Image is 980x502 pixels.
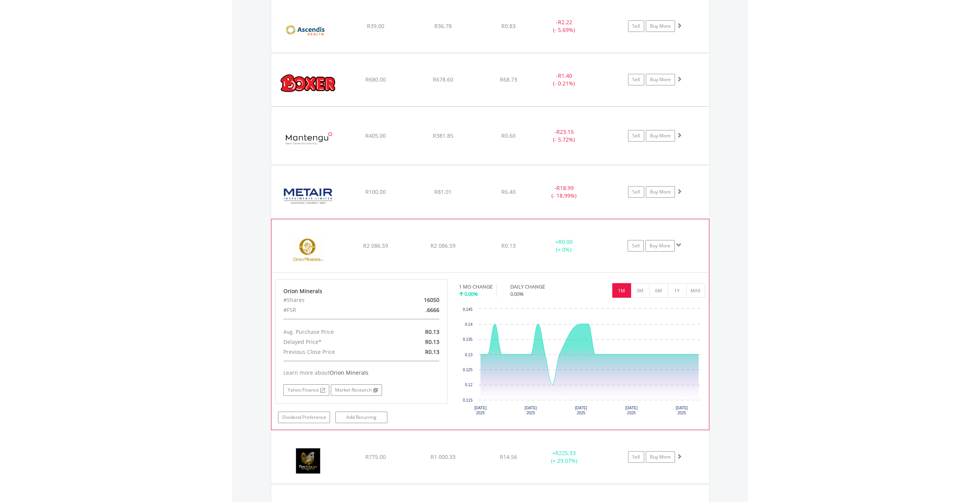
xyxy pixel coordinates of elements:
div: + (+ 0%) [535,238,593,254]
button: 1M [612,283,631,298]
span: R14.56 [500,453,517,460]
div: Learn more about [283,369,440,377]
span: R0.13 [425,348,439,355]
div: + (+ 29.07%) [535,449,593,465]
a: Buy More [646,130,675,142]
text: [DATE] 2025 [474,406,487,415]
a: Add Recurring [335,412,387,423]
span: R39.00 [367,22,384,30]
span: R18.99 [556,184,574,192]
div: 16050 [389,295,445,305]
span: R0.13 [425,338,439,345]
span: 0.00% [510,290,524,297]
text: 0.125 [463,368,472,372]
a: Buy More [646,74,675,85]
div: DAILY CHANGE [510,283,572,290]
div: Previous Close Price [278,347,389,357]
img: EQU.ZA.ORN.png [275,229,342,270]
span: R1.40 [558,72,572,79]
div: Chart. Highcharts interactive chart. [459,305,705,420]
text: 0.12 [465,383,473,387]
a: Yahoo Finance [283,384,329,396]
span: R680.00 [365,76,386,83]
span: R405.00 [365,132,386,139]
span: R2 086.59 [363,242,388,249]
a: Buy More [646,186,675,198]
a: Buy More [645,240,675,252]
text: 0.14 [465,322,473,327]
span: R6.40 [501,188,516,195]
div: - (- 0.21%) [535,72,593,87]
text: [DATE] 2025 [625,406,638,415]
div: Orion Minerals [283,287,440,295]
span: R100.00 [365,188,386,195]
a: Sell [628,130,644,142]
div: Delayed Price* [278,337,389,347]
text: 0.115 [463,398,472,402]
span: R23.15 [556,128,574,135]
div: - (- 5.72%) [535,128,593,143]
button: 6M [649,283,668,298]
img: EQU.ZA.BOX.png [275,63,341,104]
a: Sell [628,74,644,85]
text: 0.135 [463,337,472,342]
a: Sell [628,451,644,463]
span: R2.22 [558,18,572,26]
button: 3M [631,283,650,298]
span: R0.83 [501,22,516,30]
button: MAX [686,283,705,298]
span: R81.01 [434,188,452,195]
span: R678.60 [433,76,453,83]
div: - (- 18.99%) [535,184,593,200]
span: R68.73 [500,76,517,83]
a: Sell [628,20,644,32]
text: 0.13 [465,353,473,357]
div: #Shares [278,295,389,305]
span: R775.00 [365,453,386,460]
span: R381.85 [433,132,453,139]
text: [DATE] 2025 [575,406,587,415]
text: [DATE] 2025 [525,406,537,415]
span: Orion Minerals [330,369,369,376]
text: 0.145 [463,307,472,312]
a: Buy More [646,451,675,463]
img: EQU.ZA.PAN.png [275,440,341,482]
a: Sell [628,186,644,198]
img: EQU.ZA.MTU.png [275,117,341,163]
a: Dividend Preference [278,412,330,423]
span: R0.13 [501,242,516,249]
div: .6666 [389,305,445,315]
span: R36.78 [434,22,452,30]
img: EQU.ZA.ASC.png [275,9,341,51]
a: Market Research [331,384,382,396]
img: EQU.ZA.MTA.png [275,175,341,217]
span: R0.13 [425,328,439,335]
span: 0.00% [464,290,478,297]
a: Sell [628,240,644,252]
span: R225.33 [555,449,576,457]
button: 1Y [668,283,687,298]
text: [DATE] 2025 [676,406,688,415]
span: R2 086.59 [431,242,456,249]
span: R0.60 [501,132,516,139]
svg: Interactive chart [459,305,705,420]
span: R0.00 [558,238,573,245]
span: R1 000.33 [431,453,456,460]
a: Buy More [646,20,675,32]
div: - (- 5.69%) [535,18,593,34]
div: Avg. Purchase Price [278,327,389,337]
div: #FSR [278,305,389,315]
div: 1 MO CHANGE [459,283,493,290]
